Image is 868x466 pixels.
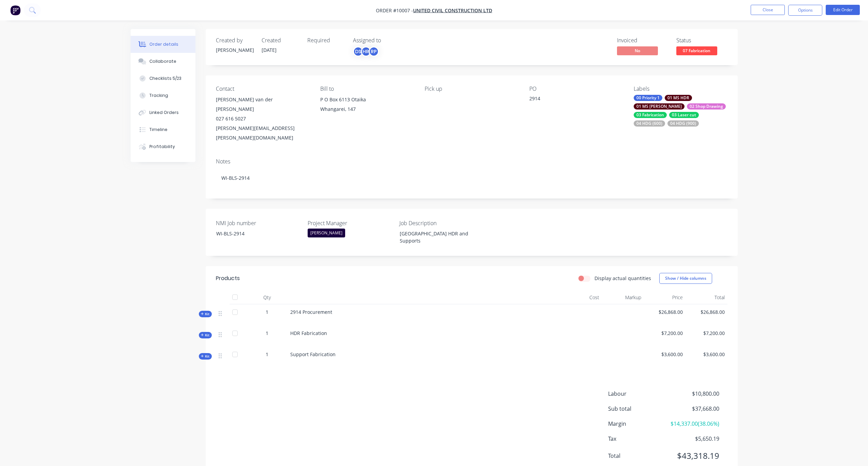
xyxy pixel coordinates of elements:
span: 1 [266,330,268,337]
span: $3,600.00 [647,351,683,358]
span: Tax [608,435,669,443]
div: Total [686,291,727,304]
label: Display actual quantities [594,275,651,282]
span: Total [608,452,669,460]
div: Created by [216,37,253,44]
button: Options [788,5,822,16]
div: Invoiced [617,37,668,44]
button: Order details [131,36,195,53]
div: 00 Priority 1 [634,95,662,101]
div: Tracking [149,92,168,99]
div: Kit [199,332,212,338]
div: Products [216,274,240,282]
div: [PERSON_NAME] [308,229,345,237]
span: $7,200.00 [647,330,683,337]
span: $14,337.00 ( 38.06 %) [668,420,719,428]
div: 027 616 5027 [216,114,309,123]
span: $7,200.00 [688,330,725,337]
span: $43,318.19 [668,450,719,462]
div: 2914 [529,95,615,104]
div: Timeline [149,127,167,133]
button: Profitability [131,138,195,155]
span: Sub total [608,405,669,413]
div: Qty [247,291,288,304]
div: Profitability [149,144,175,150]
div: Price [644,291,686,304]
div: Created [262,37,299,44]
label: Job Description [399,219,485,227]
span: Margin [608,420,669,428]
div: Kit [199,311,212,317]
div: 04 HDG (900) [667,120,699,127]
div: PO [529,86,623,92]
span: [DATE] [262,47,277,53]
span: $3,600.00 [688,351,725,358]
button: Show / Hide columns [659,273,712,284]
div: Labels [634,86,727,92]
div: Notes [216,158,727,165]
label: Project Manager [308,219,393,227]
span: $26,868.00 [647,308,683,316]
div: 03 Fabrication [634,112,667,118]
div: [PERSON_NAME][EMAIL_ADDRESS][PERSON_NAME][DOMAIN_NAME] [216,123,309,143]
div: Order details [149,41,178,47]
span: $5,650.19 [668,435,719,443]
span: $26,868.00 [688,308,725,316]
span: 1 [266,351,268,358]
div: Collaborate [149,58,176,64]
button: Timeline [131,121,195,138]
span: 2914 Procurement [290,309,332,315]
div: 01 MS [PERSON_NAME] [634,103,685,110]
button: Edit Order [826,5,860,15]
span: HDR Fabrication [290,330,327,336]
span: Support Fabrication [290,351,336,358]
span: Kit [201,311,210,317]
div: Kit [199,353,212,360]
img: Factory [10,5,20,15]
div: Bill to [320,86,414,92]
div: Required [307,37,345,44]
div: [PERSON_NAME] [216,46,253,54]
div: 04 HDG (600) [634,120,665,127]
a: United Civil Construction Ltd [413,7,492,14]
div: Checklists 5/23 [149,75,181,82]
button: Tracking [131,87,195,104]
button: 07 Fabrication [676,46,717,57]
div: Whangarei, 147 [320,104,414,114]
button: DSHRRP [353,46,379,57]
button: Close [751,5,785,15]
span: Order #10007 - [376,7,413,14]
span: $37,668.00 [668,405,719,413]
div: 01 MS HDR [665,95,692,101]
span: 07 Fabrication [676,46,717,55]
iframe: Intercom live chat [845,443,861,459]
button: Checklists 5/23 [131,70,195,87]
span: Kit [201,354,210,359]
div: RP [369,46,379,57]
span: No [617,46,658,55]
div: WI-BLS-2914 [211,229,296,238]
div: [PERSON_NAME] van der [PERSON_NAME] [216,95,309,114]
div: Status [676,37,727,44]
div: WI-BLS-2914 [216,168,727,188]
label: NMI Job number [216,219,301,227]
span: $10,800.00 [668,390,719,398]
div: DS [353,46,363,57]
button: Linked Orders [131,104,195,121]
div: Assigned to [353,37,421,44]
div: Cost [560,291,602,304]
div: HR [361,46,371,57]
span: Labour [608,390,669,398]
div: P O Box 6113 Otaika [320,95,414,104]
div: P O Box 6113 OtaikaWhangarei, 147 [320,95,414,117]
div: Contact [216,86,309,92]
div: 03 Laser cut [669,112,699,118]
div: [PERSON_NAME] van der [PERSON_NAME]027 616 5027[PERSON_NAME][EMAIL_ADDRESS][PERSON_NAME][DOMAIN_N... [216,95,309,143]
span: 1 [266,308,268,316]
div: Markup [602,291,644,304]
div: Pick up [425,86,518,92]
div: [GEOGRAPHIC_DATA] HDR and Supports [394,229,480,246]
div: Linked Orders [149,110,179,116]
div: 02 Shop Drawing [687,103,726,110]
